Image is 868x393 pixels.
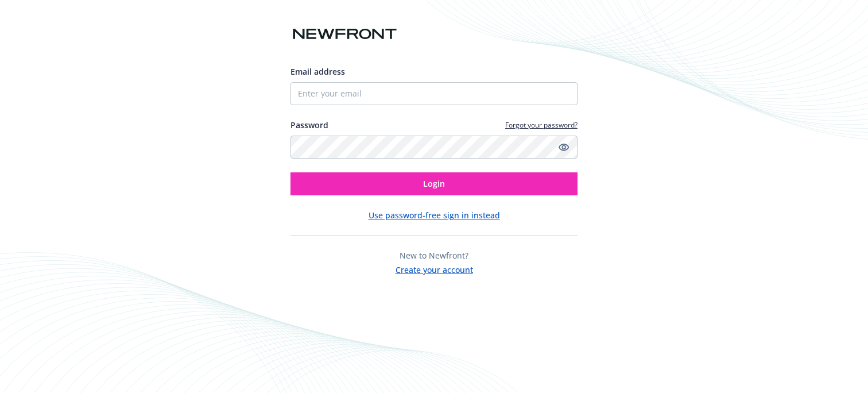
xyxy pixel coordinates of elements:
[290,66,345,77] span: Email address
[396,261,473,276] button: Create your account
[290,136,578,159] input: Enter your password
[505,120,578,130] a: Forgot your password?
[290,82,578,105] input: Enter your email
[369,209,500,221] button: Use password-free sign in instead
[557,140,571,154] a: Show password
[290,24,399,44] img: Newfront logo
[423,178,445,189] span: Login
[400,250,468,261] span: New to Newfront?
[290,172,578,195] button: Login
[290,119,328,131] label: Password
